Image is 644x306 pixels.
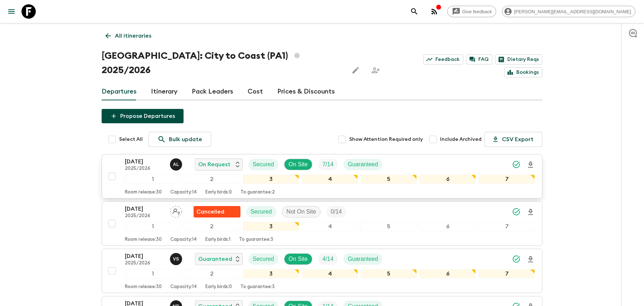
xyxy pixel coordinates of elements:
p: To guarantee: 3 [239,237,273,243]
p: v S [173,256,179,262]
span: vincent Scott [170,255,184,261]
p: [DATE] [125,252,164,260]
button: Propose Departures [102,109,184,123]
button: CSV Export [484,132,542,147]
p: A L [173,162,179,167]
span: Abdiel Luis [170,161,184,166]
p: Capacity: 14 [170,190,197,195]
div: Trip Fill [326,206,346,217]
div: [PERSON_NAME][EMAIL_ADDRESS][DOMAIN_NAME] [502,6,635,17]
div: Not On Site [282,206,321,217]
a: Bulk update [148,132,211,147]
button: AL [170,158,184,171]
button: Edit this itinerary [348,63,363,77]
div: Trip Fill [318,159,338,170]
p: Room release: 30 [125,237,162,243]
p: Capacity: 14 [170,237,197,243]
p: Capacity: 14 [170,284,197,290]
div: 5 [361,174,417,184]
p: Not On Site [287,207,316,216]
a: All itineraries [102,29,155,43]
div: 1 [125,174,181,184]
p: [DATE] [125,205,164,213]
div: 2 [184,174,240,184]
button: [DATE]2025/2026vincent ScottGuaranteedSecuredOn SiteTrip FillGuaranteed1234567Room release:30Capa... [102,249,542,293]
button: vS [170,253,184,265]
p: 2025/2026 [125,260,164,266]
p: 7 / 14 [322,160,333,169]
p: To guarantee: 2 [240,190,275,195]
a: Bookings [504,67,542,77]
p: Cancelled [196,207,224,216]
a: Give feedback [447,6,496,17]
div: 4 [302,222,358,231]
span: Select All [119,136,143,143]
p: To guarantee: 3 [240,284,275,290]
div: 2 [184,222,240,231]
div: 3 [243,269,299,278]
div: Secured [246,206,276,217]
svg: Synced Successfully [512,160,521,169]
p: Bulk update [169,135,202,144]
svg: Download Onboarding [526,255,535,264]
p: On Site [289,160,308,169]
p: Guaranteed [348,255,378,263]
span: [PERSON_NAME][EMAIL_ADDRESS][DOMAIN_NAME] [510,9,635,14]
span: Assign pack leader [170,208,182,214]
p: [DATE] [125,157,164,166]
p: 2025/2026 [125,213,164,219]
p: 2025/2026 [125,166,164,172]
span: Include Archived [440,136,482,143]
div: 7 [479,269,535,278]
div: Trip Fill [318,253,338,265]
div: 4 [302,269,358,278]
div: 6 [420,222,476,231]
div: Secured [248,159,278,170]
button: [DATE]2025/2026Abdiel LuisOn RequestSecuredOn SiteTrip FillGuaranteed1234567Room release:30Capaci... [102,154,542,199]
div: 5 [361,222,417,231]
h1: [GEOGRAPHIC_DATA]: City to Coast (PA1) 2025/2026 [102,49,343,77]
p: Early birds: 1 [205,237,230,243]
button: [DATE]2025/2026Assign pack leaderFlash Pack cancellationSecuredNot On SiteTrip Fill1234567Room re... [102,201,542,246]
p: Guaranteed [348,160,378,169]
a: Departures [102,83,137,100]
div: 7 [479,174,535,184]
a: Prices & Discounts [277,83,335,100]
div: 2 [184,269,240,278]
div: 5 [361,269,417,278]
p: Room release: 30 [125,284,162,290]
a: FAQ [466,54,492,64]
div: 1 [125,269,181,278]
svg: Download Onboarding [526,208,535,216]
p: Early birds: 0 [205,190,232,195]
div: 1 [125,222,181,231]
p: Room release: 30 [125,190,162,195]
p: Secured [253,255,274,263]
div: Flash Pack cancellation [194,206,240,217]
div: On Site [284,159,312,170]
span: Show Attention Required only [349,136,423,143]
p: All itineraries [115,32,151,40]
p: On Request [198,160,230,169]
button: menu [4,4,19,19]
svg: Download Onboarding [526,161,535,169]
p: 4 / 14 [322,255,333,263]
svg: Synced Successfully [512,207,521,216]
div: On Site [284,253,312,265]
button: search adventures [407,4,421,19]
div: Secured [248,253,278,265]
p: Secured [253,160,274,169]
a: Cost [248,83,263,100]
div: 7 [479,222,535,231]
p: 0 / 14 [331,207,342,216]
p: Secured [250,207,272,216]
div: 6 [420,269,476,278]
a: Itinerary [151,83,177,100]
span: Share this itinerary [369,63,383,77]
div: 4 [302,174,358,184]
div: 3 [243,222,299,231]
p: Guaranteed [198,255,232,263]
div: 3 [243,174,299,184]
a: Feedback [423,54,463,64]
span: Give feedback [458,9,496,14]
